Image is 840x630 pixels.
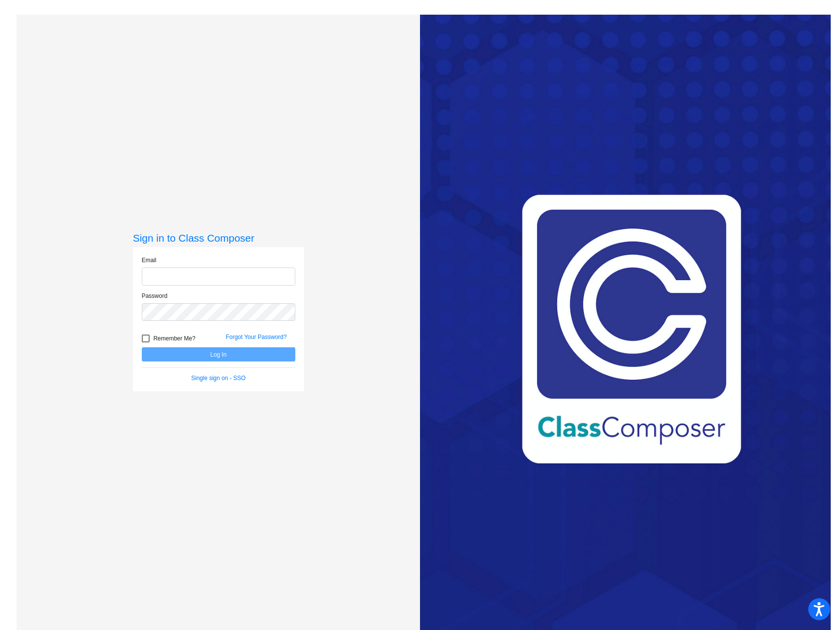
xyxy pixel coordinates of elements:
[191,375,245,382] a: Single sign on - SSO
[226,334,287,340] a: Forgot Your Password?
[142,292,168,300] label: Password
[142,347,295,361] button: Log In
[154,333,196,344] span: Remember Me?
[133,232,304,244] h3: Sign in to Class Composer
[142,256,156,265] label: Email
